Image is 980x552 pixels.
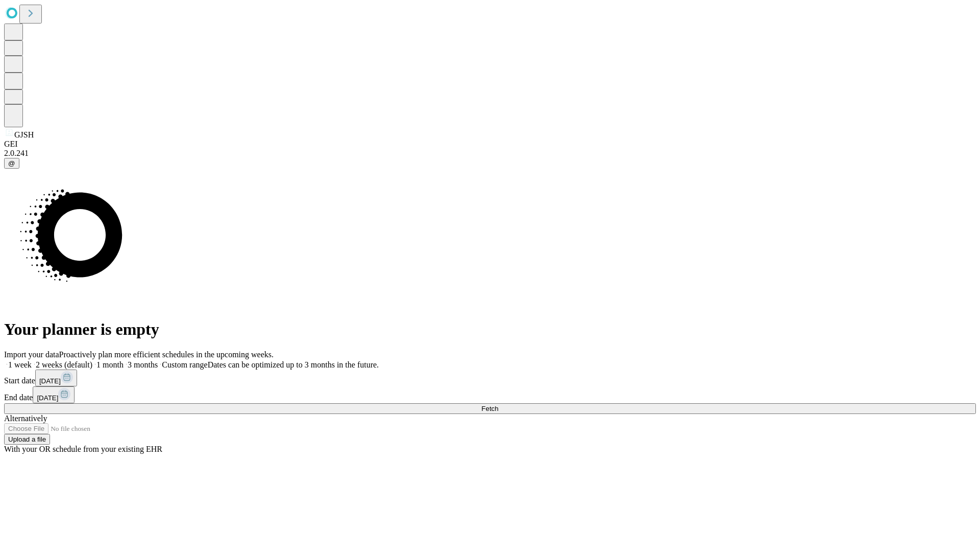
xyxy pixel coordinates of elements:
span: GJSH [14,130,34,139]
div: End date [4,386,976,403]
span: Proactively plan more efficient schedules in the upcoming weeks. [59,350,274,359]
span: 1 month [96,360,124,369]
span: Alternatively [4,414,47,423]
button: @ [4,158,19,169]
span: 2 weeks (default) [36,360,92,369]
button: Upload a file [4,434,50,445]
span: [DATE] [39,377,61,385]
button: [DATE] [33,386,75,403]
div: 2.0.241 [4,149,976,158]
button: Fetch [4,403,976,414]
h1: Your planner is empty [4,320,976,339]
span: Dates can be optimized up to 3 months in the future. [208,360,379,369]
div: GEI [4,140,976,149]
span: 3 months [128,360,158,369]
button: [DATE] [35,370,77,386]
span: Fetch [481,405,498,412]
span: With your OR schedule from your existing EHR [4,445,162,453]
span: 1 week [8,360,32,369]
span: Custom range [162,360,207,369]
div: Start date [4,370,976,386]
span: [DATE] [37,394,58,402]
span: Import your data [4,350,59,359]
span: @ [8,159,15,167]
